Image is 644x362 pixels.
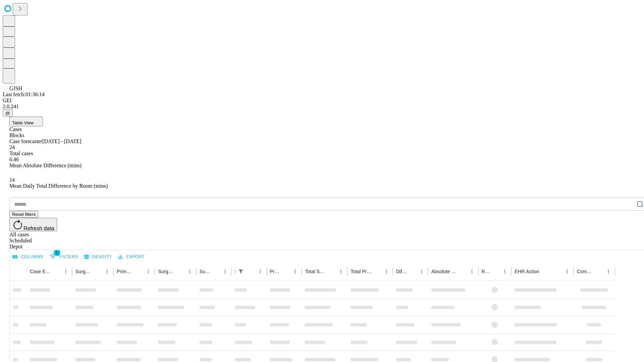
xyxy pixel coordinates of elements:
div: Scheduled In Room Duration [235,269,235,274]
button: Sort [281,267,290,276]
div: EHR Action [515,269,539,274]
button: Sort [246,267,256,276]
div: Predicted In Room Duration [270,269,281,274]
button: Show filters [48,251,80,262]
div: Difference [396,269,407,274]
div: Primary Service [117,269,133,274]
div: 1 active filter [236,267,246,276]
div: Resolved in EHR [482,269,490,274]
div: Total Predicted Duration [351,269,372,274]
span: GJSH [9,85,22,91]
button: Menu [102,267,112,276]
button: Sort [134,267,144,276]
button: Sort [372,267,382,276]
button: Menu [290,267,300,276]
button: Sort [176,267,185,276]
span: Table View [12,120,34,125]
span: @ [5,111,10,116]
button: Menu [417,267,426,276]
button: Menu [61,267,70,276]
button: Menu [467,267,477,276]
button: Sort [594,267,604,276]
button: Menu [256,267,265,276]
button: Sort [458,267,467,276]
div: Surgery Date [200,269,210,274]
button: Sort [93,267,102,276]
div: Surgery Name [158,269,175,274]
div: Absolute Difference [431,269,457,274]
button: Menu [336,267,345,276]
button: Sort [408,267,417,276]
div: Total Scheduled Duration [305,269,326,274]
button: Sort [540,267,549,276]
span: Reset filters [12,212,36,217]
div: Surgeon Name [75,269,92,274]
span: Last fetch: 01:36:14 [3,92,45,97]
span: 1 [54,249,60,256]
button: Table View [9,117,43,126]
span: Refresh data [23,226,54,231]
button: Density [83,252,114,262]
div: Case Epic Id [30,269,51,274]
div: GEI [3,98,641,104]
span: Case forecaster [9,138,42,144]
button: Menu [500,267,509,276]
button: Sort [327,267,336,276]
span: 6.46 [9,157,19,162]
div: 2.0.241 [3,104,641,110]
span: Total cases [9,150,33,156]
span: 24 [9,144,15,150]
button: Menu [382,267,391,276]
button: Refresh data [9,218,57,231]
button: Show filters [236,267,246,276]
button: Reset filters [9,211,38,218]
span: 14 [9,177,15,183]
button: Sort [491,267,500,276]
div: Comments [577,269,594,274]
button: Menu [220,267,230,276]
button: Menu [604,267,613,276]
button: Sort [211,267,220,276]
span: [DATE] - [DATE] [42,138,81,144]
button: @ [3,110,13,117]
button: Menu [562,267,572,276]
button: Menu [144,267,153,276]
span: Mean Daily Total Difference by Room (mins) [9,183,108,189]
button: Select columns [11,252,45,262]
button: Export [116,252,146,262]
button: Sort [52,267,61,276]
span: Mean Absolute Difference (mins) [9,163,82,168]
button: Menu [185,267,195,276]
